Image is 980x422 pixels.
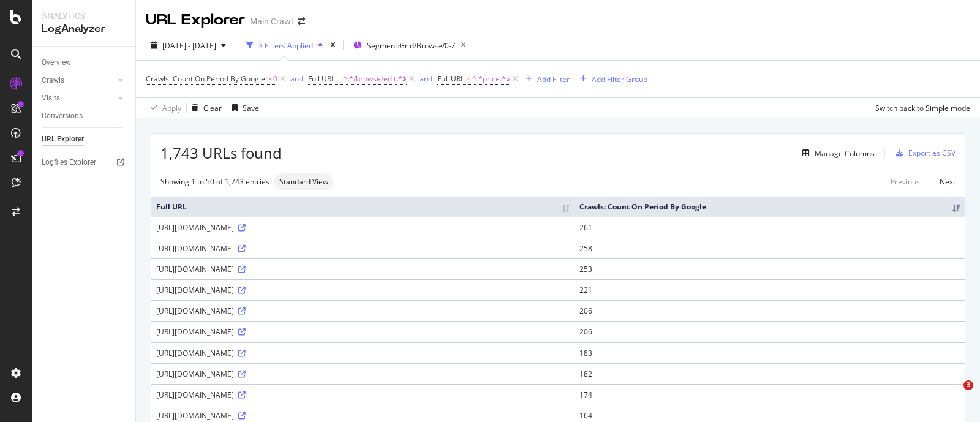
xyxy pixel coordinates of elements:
[273,70,277,88] span: 0
[298,17,305,26] div: arrow-right-arrow-left
[870,98,970,118] button: Switch back to Simple mode
[575,258,965,279] td: 253
[258,40,313,51] div: 3 Filters Applied
[42,110,127,122] a: Conversions
[227,98,259,118] button: Save
[160,143,282,164] span: 1,743 URLs found
[42,92,60,105] div: Visits
[156,369,570,379] div: [URL][DOMAIN_NAME]
[592,74,647,85] div: Add Filter Group
[472,70,510,88] span: ^.*price.*$
[575,197,965,217] th: Crawls: Count On Period By Google: activate to sort column ascending
[274,173,333,190] div: neutral label
[437,73,464,84] span: Full URL
[420,73,432,84] div: and
[162,103,181,113] div: Apply
[963,380,973,390] span: 3
[146,73,265,84] span: Crawls: Count On Period By Google
[337,73,341,84] span: =
[146,98,181,118] button: Apply
[203,103,222,113] div: Clear
[42,10,126,22] div: Analytics
[930,173,956,190] a: Next
[156,306,570,316] div: [URL][DOMAIN_NAME]
[575,279,965,300] td: 221
[156,390,570,400] div: [URL][DOMAIN_NAME]
[146,36,231,55] button: [DATE] - [DATE]
[815,148,875,159] div: Manage Columns
[575,321,965,342] td: 206
[162,40,216,51] span: [DATE] - [DATE]
[521,72,570,86] button: Add Filter
[290,73,303,85] button: and
[187,98,222,118] button: Clear
[156,410,570,421] div: [URL][DOMAIN_NAME]
[367,40,456,51] span: Segment: Grid/Browse/0-Z
[308,73,335,84] span: Full URL
[349,36,471,55] button: Segment:Grid/Browse/0-Z
[42,92,115,105] a: Visits
[42,56,127,69] a: Overview
[42,133,84,146] div: URL Explorer
[908,148,956,158] div: Export as CSV
[290,73,303,84] div: and
[160,176,269,187] div: Showing 1 to 50 of 1,743 entries
[575,72,647,86] button: Add Filter Group
[537,74,570,85] div: Add Filter
[156,326,570,337] div: [URL][DOMAIN_NAME]
[250,15,293,28] div: Main Crawl
[42,56,71,69] div: Overview
[42,74,115,87] a: Crawls
[575,300,965,321] td: 206
[42,110,83,122] div: Conversions
[267,73,271,84] span: >
[156,243,570,254] div: [URL][DOMAIN_NAME]
[420,73,432,85] button: and
[875,103,970,113] div: Switch back to Simple mode
[151,197,575,217] th: Full URL: activate to sort column ascending
[156,348,570,358] div: [URL][DOMAIN_NAME]
[575,363,965,384] td: 182
[279,178,328,186] span: Standard View
[575,342,965,363] td: 183
[575,238,965,258] td: 258
[466,73,470,84] span: ≠
[156,285,570,295] div: [URL][DOMAIN_NAME]
[343,70,407,88] span: ^.*/browse/edit.*$
[156,222,570,233] div: [URL][DOMAIN_NAME]
[241,36,328,55] button: 3 Filters Applied
[575,217,965,238] td: 261
[891,143,956,163] button: Export as CSV
[42,156,96,169] div: Logfiles Explorer
[42,22,126,36] div: LogAnalyzer
[146,10,245,31] div: URL Explorer
[243,103,259,113] div: Save
[797,146,875,160] button: Manage Columns
[156,264,570,274] div: [URL][DOMAIN_NAME]
[42,74,64,87] div: Crawls
[42,156,127,169] a: Logfiles Explorer
[938,380,968,410] iframe: Intercom live chat
[575,384,965,405] td: 174
[328,39,338,51] div: times
[42,133,127,146] a: URL Explorer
